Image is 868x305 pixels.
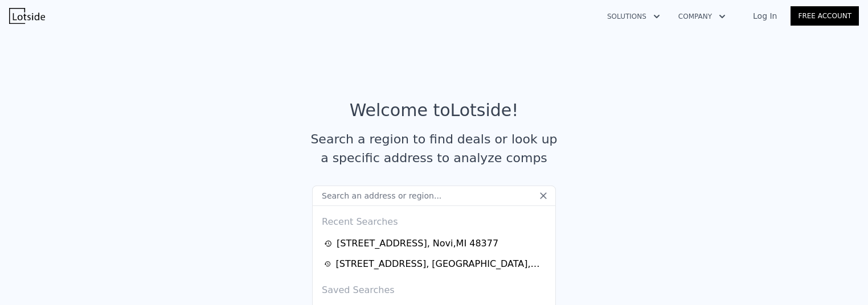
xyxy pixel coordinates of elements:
div: Saved Searches [317,274,551,302]
a: Log In [739,10,791,22]
button: Company [669,6,735,27]
div: Welcome to Lotside ! [350,100,519,121]
input: Search an address or region... [312,186,556,206]
button: Solutions [598,6,669,27]
div: Search a region to find deals or look up a specific address to analyze comps [306,130,562,167]
a: [STREET_ADDRESS], Novi,MI 48377 [324,237,547,250]
div: Recent Searches [317,206,551,233]
a: [STREET_ADDRESS], [GEOGRAPHIC_DATA],MI 48306 [324,257,547,271]
a: Free Account [791,6,859,26]
div: [STREET_ADDRESS] , [GEOGRAPHIC_DATA] , MI 48306 [335,257,547,271]
div: [STREET_ADDRESS] , Novi , MI 48377 [337,237,498,250]
img: Lotside [9,8,45,24]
